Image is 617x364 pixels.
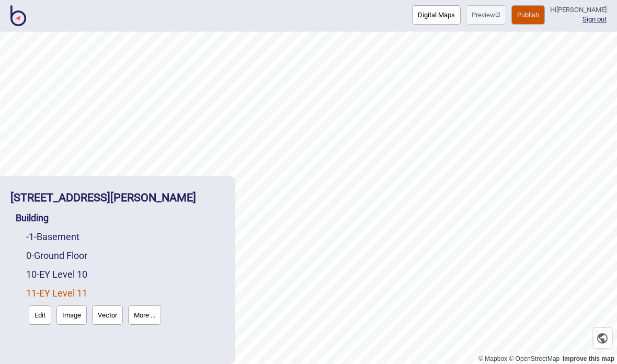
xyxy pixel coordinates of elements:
button: Digital Maps [412,5,461,25]
a: Previewpreview [466,5,506,25]
button: Preview [466,5,506,25]
a: Mapbox [478,355,507,362]
a: [STREET_ADDRESS][PERSON_NAME] [10,191,196,204]
div: Hi [PERSON_NAME] [550,5,607,15]
img: preview [495,12,500,17]
div: Basement [26,227,224,246]
div: Ground Floor [26,246,224,265]
button: Image [56,305,87,325]
a: Image [54,303,89,327]
button: More ... [128,305,161,325]
div: 121 Marcus Clarke St EY Canberra [10,186,224,209]
a: 0-Ground Floor [26,250,87,261]
button: Sign out [582,15,607,23]
a: Vector [89,303,125,327]
a: Building [16,212,49,223]
a: OpenStreetMap [509,355,559,362]
a: 11-EY Level 11 [26,288,87,299]
div: EY Level 11 [26,284,224,327]
button: Vector [92,305,123,325]
div: EY Level 10 [26,265,224,284]
button: Edit [29,305,51,325]
a: Map feedback [563,355,614,362]
button: Publish [511,5,545,25]
a: More ... [125,303,164,327]
img: BindiMaps CMS [10,5,26,26]
a: -1-Basement [26,231,79,242]
a: Edit [26,303,54,327]
a: 10-EY Level 10 [26,269,87,280]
